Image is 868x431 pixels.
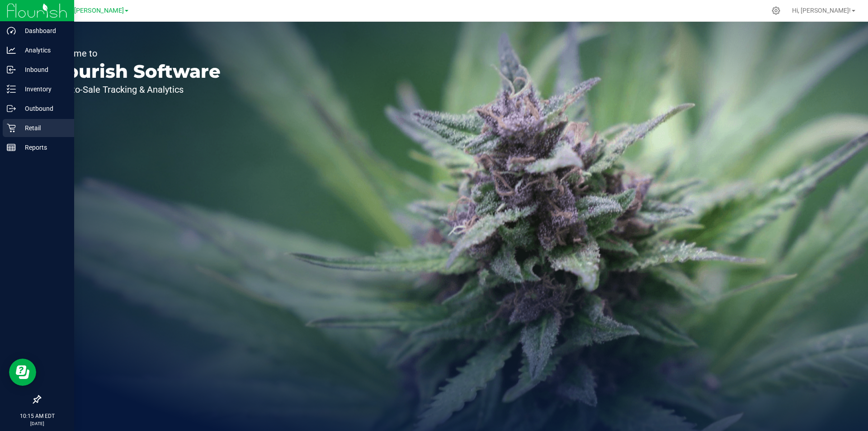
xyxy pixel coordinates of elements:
[16,84,70,95] p: Inventory
[16,142,70,153] p: Reports
[49,85,221,94] p: Seed-to-Sale Tracking & Analytics
[7,104,16,113] inline-svg: Outbound
[7,85,16,94] inline-svg: Inventory
[9,359,36,386] iframe: Resource center
[16,25,70,36] p: Dashboard
[16,45,70,56] p: Analytics
[49,62,221,81] p: Flourish Software
[7,46,16,55] inline-svg: Analytics
[16,64,70,75] p: Inbound
[7,143,16,152] inline-svg: Reports
[16,123,70,133] p: Retail
[792,7,851,14] span: Hi, [PERSON_NAME]!
[16,103,70,114] p: Outbound
[7,123,16,133] inline-svg: Retail
[4,412,70,420] p: 10:15 AM EDT
[7,26,16,35] inline-svg: Dashboard
[4,420,70,427] p: [DATE]
[770,6,782,15] div: Manage settings
[7,65,16,74] inline-svg: Inbound
[57,7,124,14] span: GA4 - [PERSON_NAME]
[49,49,221,58] p: Welcome to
